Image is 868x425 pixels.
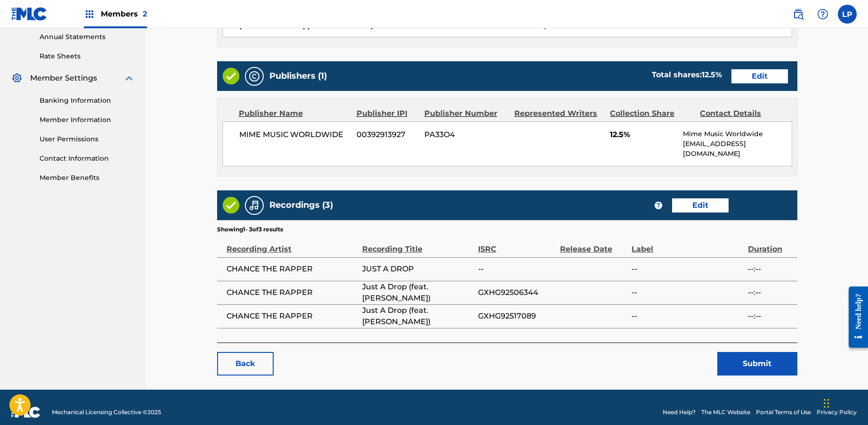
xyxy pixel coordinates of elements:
[227,311,357,322] span: CHANCE THE RAPPER
[217,352,274,376] a: Back
[11,7,48,21] img: MLC Logo
[748,263,793,275] span: --:--
[123,73,135,84] img: expand
[560,234,627,255] div: Release Date
[478,263,555,275] span: --
[40,96,135,106] a: Banking Information
[632,287,743,298] span: --
[793,8,804,20] img: search
[748,287,793,298] span: --:--
[838,5,857,24] div: User Menu
[269,71,327,82] h5: Publishers (1)
[824,389,829,417] div: Drag
[357,129,417,140] span: 00392913927
[101,8,147,19] span: Members
[817,408,857,417] a: Privacy Policy
[362,281,473,304] span: Just A Drop (feat. [PERSON_NAME])
[30,73,97,84] span: Member Settings
[789,5,808,24] a: Public Search
[663,408,696,417] a: Need Help?
[610,129,676,140] span: 12.5%
[362,234,473,255] div: Recording Title
[249,71,260,82] img: Publishers
[478,287,555,298] span: GXHG92506344
[748,311,793,322] span: --:--
[362,305,473,327] span: Just A Drop (feat. [PERSON_NAME])
[424,129,507,140] span: PA33O4
[610,108,693,119] div: Collection Share
[40,173,135,183] a: Member Benefits
[748,234,793,255] div: Duration
[813,5,832,24] div: Help
[40,115,135,125] a: Member Information
[223,68,239,84] img: Valid
[223,197,239,213] img: Valid
[842,279,868,355] iframe: Resource Center
[249,200,260,211] img: Recordings
[672,198,729,212] a: Edit
[683,129,791,139] p: Mime Music Worldwide
[40,32,135,42] a: Annual Statements
[817,8,828,20] img: help
[227,287,357,298] span: CHANCE THE RAPPER
[702,70,722,79] span: 12.5 %
[40,154,135,163] a: Contact Information
[478,311,555,322] span: GXHG92517089
[143,9,147,18] span: 2
[701,408,750,417] a: The MLC Website
[217,225,283,234] p: Showing 1 - 3 of 3 results
[362,263,473,275] span: JUST A DROP
[239,129,350,140] span: MIME MUSIC WORLDWIDE
[632,263,743,275] span: --
[655,202,662,209] span: ?
[11,73,23,84] img: Member Settings
[731,69,788,83] a: Edit
[632,234,743,255] div: Label
[717,352,797,376] button: Submit
[52,408,161,417] span: Mechanical Licensing Collective © 2025
[683,139,791,159] p: [EMAIL_ADDRESS][DOMAIN_NAME]
[239,108,349,119] div: Publisher Name
[227,263,357,275] span: CHANCE THE RAPPER
[424,108,507,119] div: Publisher Number
[269,200,333,211] h5: Recordings (3)
[514,108,603,119] div: Represented Writers
[700,108,783,119] div: Contact Details
[478,234,555,255] div: ISRC
[40,134,135,144] a: User Permissions
[756,408,811,417] a: Portal Terms of Use
[11,407,41,418] img: logo
[227,234,357,255] div: Recording Artist
[632,311,743,322] span: --
[652,69,722,81] div: Total shares:
[357,108,417,119] div: Publisher IPI
[40,51,135,61] a: Rate Sheets
[821,380,868,425] iframe: Chat Widget
[84,8,95,20] img: Top Rightsholders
